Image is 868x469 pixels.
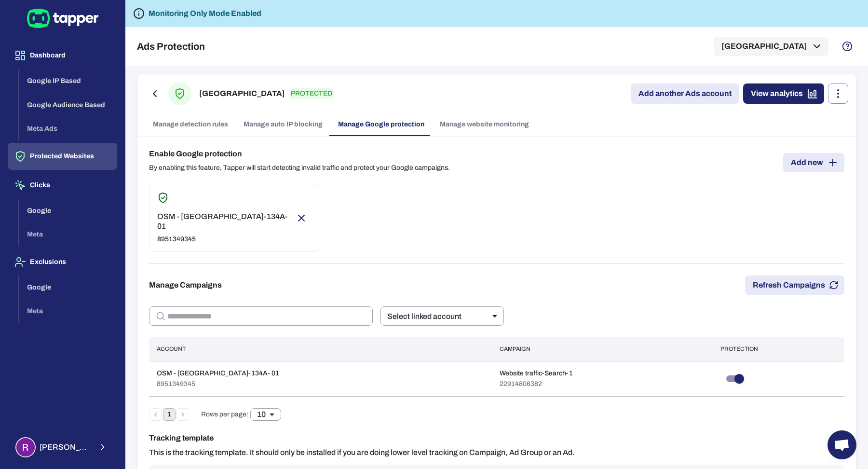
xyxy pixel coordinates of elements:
[157,212,292,231] p: OSM - [GEOGRAPHIC_DATA]-134A- 01
[157,235,292,244] p: 8951349345
[8,152,117,160] a: Protected Websites
[827,430,856,459] a: Open chat
[713,337,845,361] th: Protection
[8,143,117,170] button: Protected Websites
[19,76,117,84] a: Google IP Based
[8,433,117,461] button: Rosemary null[PERSON_NAME]
[8,42,117,69] button: Dashboard
[236,113,330,136] a: Manage auto IP blocking
[631,83,739,104] a: Add another Ads account
[8,257,117,265] a: Exclusions
[19,276,117,300] button: Google
[149,164,450,172] p: By enabling this feature, Tapper will start detecting invalid traffic and protect your Google cam...
[201,410,248,419] span: Rows per page:
[743,83,824,104] a: View analytics
[783,153,844,172] a: Add new
[145,113,236,136] a: Manage detection rules
[330,113,432,136] a: Manage Google protection
[289,88,334,99] p: PROTECTED
[149,8,261,19] h6: Monitoring Only Mode Enabled
[500,380,573,388] p: 22914806382
[16,438,35,456] img: Rosemary null
[714,37,828,56] button: [GEOGRAPHIC_DATA]
[745,276,844,295] button: Refresh Campaigns
[19,206,117,214] a: Google
[19,282,117,290] a: Google
[19,100,117,108] a: Google Audience Based
[199,88,285,99] h6: [GEOGRAPHIC_DATA]
[19,93,117,117] button: Google Audience Based
[8,172,117,199] button: Clicks
[137,41,205,52] h5: Ads Protection
[380,306,504,326] div: Select linked account
[163,408,176,421] button: page 1
[133,8,145,19] svg: Tapper is not blocking any fraudulent activity for this domain
[149,432,575,444] h6: Tracking template
[149,408,190,421] nav: pagination navigation
[149,448,575,457] p: This is the tracking template. It should only be installed if you are doing lower level tracking ...
[8,248,117,276] button: Exclusions
[292,208,311,228] button: Remove account
[157,380,279,388] p: 8951349345
[19,69,117,93] button: Google IP Based
[8,180,117,189] a: Clicks
[492,337,712,361] th: Campaign
[8,51,117,59] a: Dashboard
[40,442,92,452] span: [PERSON_NAME]
[250,408,281,421] div: 10
[157,369,279,378] p: OSM - [GEOGRAPHIC_DATA]-134A- 01
[149,148,450,160] h6: Enable Google protection
[500,369,573,378] p: Website traffic-Search-1
[432,113,537,136] a: Manage website monitoring
[19,199,117,223] button: Google
[149,337,492,361] th: Account
[149,279,222,291] h6: Manage Campaigns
